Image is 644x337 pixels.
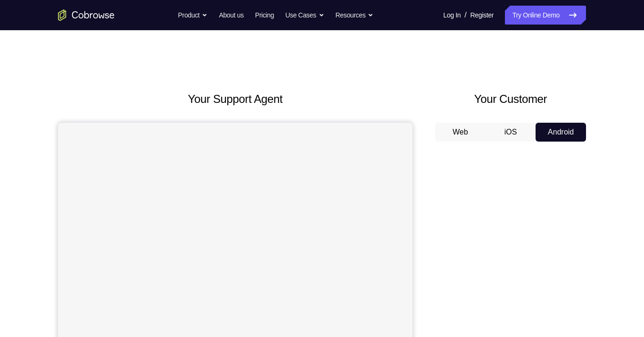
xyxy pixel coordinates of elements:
span: / [464,9,466,21]
button: Use Cases [285,6,324,25]
button: Product [178,6,208,25]
h2: Your Customer [435,91,586,108]
button: Resources [336,6,374,25]
button: Android [536,123,586,142]
button: Web [435,123,486,142]
a: Try Online Demo [505,6,586,25]
a: Log In [443,6,461,25]
button: iOS [486,123,536,142]
a: Register [471,6,494,25]
a: About us [219,6,243,25]
a: Go to the home page [58,9,115,21]
h2: Your Support Agent [58,91,413,108]
a: Pricing [255,6,274,25]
